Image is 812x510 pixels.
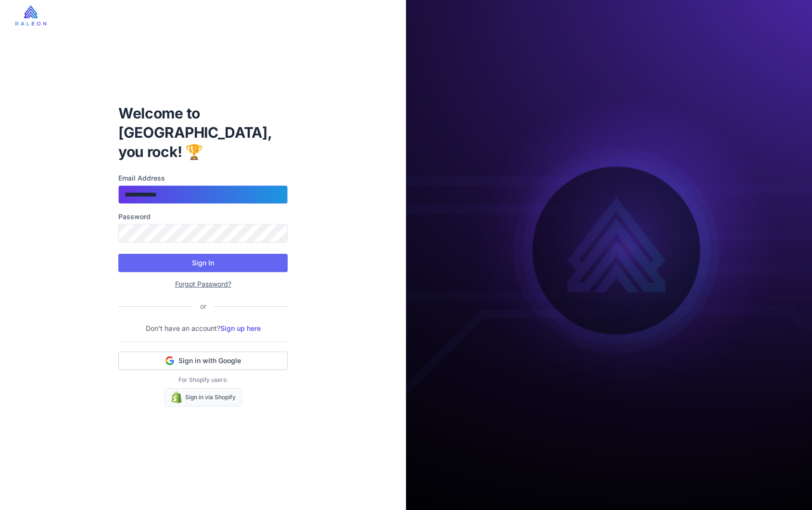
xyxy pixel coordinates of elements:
[118,254,288,272] button: Sign In
[118,352,288,370] button: Sign in with Google
[118,376,288,384] p: For Shopify users:
[118,173,288,183] label: Email Address
[15,5,46,26] img: raleon-logo-whitebg.9aac0268.jpg
[118,211,288,222] label: Password
[175,280,231,288] a: Forgot Password?
[178,356,241,366] span: Sign in with Google
[118,323,288,334] p: Don't have an account?
[118,104,288,161] h1: Welcome to [GEOGRAPHIC_DATA], you rock! 🏆
[192,301,214,312] div: or
[220,324,261,332] a: Sign up here
[165,388,242,406] a: Sign in via Shopify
